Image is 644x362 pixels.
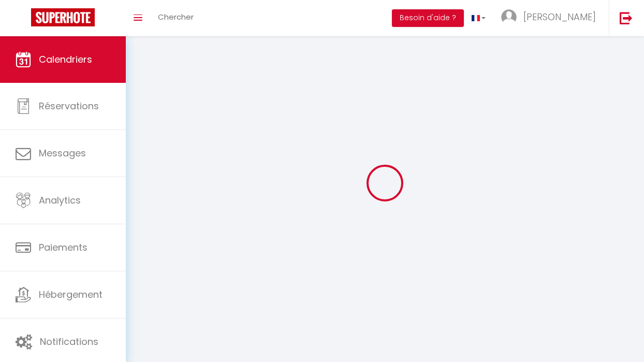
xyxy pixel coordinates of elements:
span: Paiements [39,241,87,254]
span: Réservations [39,99,99,112]
span: Hébergement [39,288,103,301]
button: Besoin d'aide ? [392,9,464,27]
span: Notifications [40,335,98,348]
span: Chercher [158,11,194,22]
span: [PERSON_NAME] [523,10,596,23]
span: Analytics [39,194,81,207]
span: Calendriers [39,53,92,66]
img: ... [501,9,517,25]
span: Messages [39,147,86,160]
img: logout [620,11,633,24]
img: Super Booking [31,8,95,26]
